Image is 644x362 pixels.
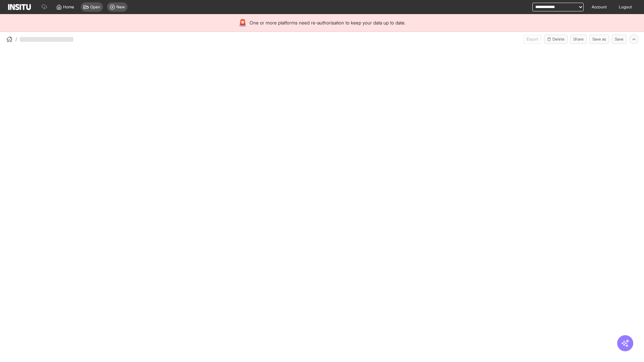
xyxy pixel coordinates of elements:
[524,35,541,44] button: Export
[250,19,406,26] span: One or more platforms need re-authorisation to keep your data up to date.
[238,18,247,27] div: 🚨
[5,35,17,43] button: /
[570,35,587,44] button: Share
[589,35,609,44] button: Save as
[612,35,627,44] button: Save
[524,35,541,44] span: Can currently only export from Insights reports.
[8,4,31,10] img: Logo
[63,4,74,10] span: Home
[15,36,17,43] span: /
[544,35,568,44] button: Delete
[90,4,100,10] span: Open
[116,4,125,10] span: New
